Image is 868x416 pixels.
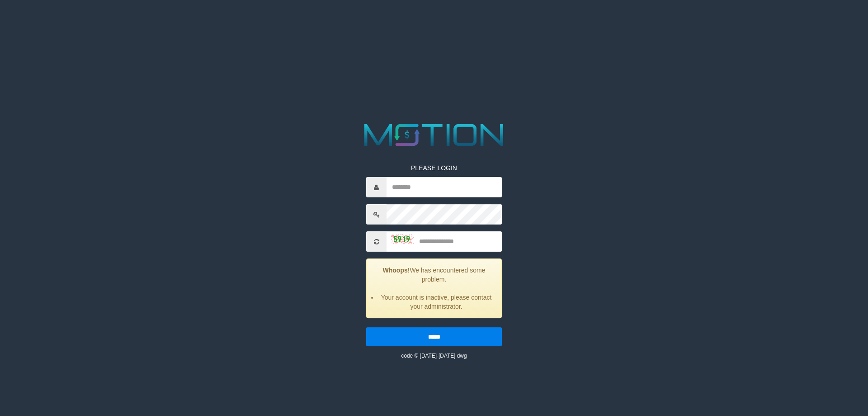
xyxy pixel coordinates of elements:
[366,163,502,172] p: PLEASE LOGIN
[358,120,510,150] img: MOTION_logo.png
[391,234,414,244] img: captcha
[383,267,410,274] strong: Whoops!
[378,293,495,311] li: Your account is inactive, please contact your administrator.
[401,353,467,359] small: code © [DATE]-[DATE] dwg
[366,258,502,318] div: We has encountered some problem.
